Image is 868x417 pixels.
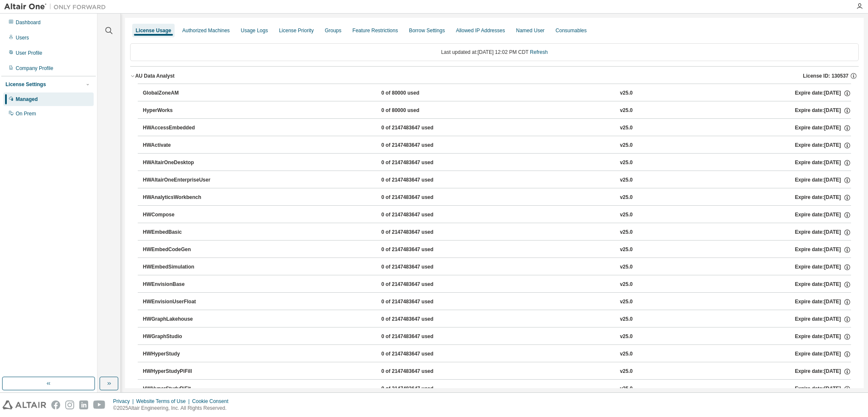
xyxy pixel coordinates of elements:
div: v25.0 [620,246,633,254]
div: HWAccessEmbedded [143,124,219,132]
button: HWCompose0 of 2147483647 usedv25.0Expire date:[DATE] [143,206,851,224]
div: HWEmbedCodeGen [143,246,219,254]
div: Expire date: [DATE] [795,142,851,149]
div: Managed [16,96,38,103]
div: 0 of 2147483647 used [381,281,458,288]
div: 0 of 2147483647 used [381,385,458,393]
div: AU Data Analyst [135,73,175,79]
button: HWAltairOneEnterpriseUser0 of 2147483647 usedv25.0Expire date:[DATE] [143,171,851,190]
button: HWAnalyticsWorkbench0 of 2147483647 usedv25.0Expire date:[DATE] [143,188,851,207]
div: Expire date: [DATE] [795,211,851,219]
img: youtube.svg [93,400,106,409]
button: HWGraphLakehouse0 of 2147483647 usedv25.0Expire date:[DATE] [143,310,851,329]
div: Groups [325,27,341,34]
div: Expire date: [DATE] [795,316,851,323]
div: HWEmbedSimulation [143,263,219,271]
div: HWEnvisionUserFloat [143,298,219,306]
div: Borrow Settings [409,27,445,34]
div: v25.0 [620,316,633,323]
div: 0 of 2147483647 used [381,142,458,149]
div: Expire date: [DATE] [795,194,851,202]
div: v25.0 [620,263,633,271]
div: HWHyperStudyPiFill [143,368,219,375]
img: altair_logo.svg [3,400,46,409]
button: AU Data AnalystLicense ID: 130537 [130,67,859,85]
div: Expire date: [DATE] [795,385,851,393]
div: HWCompose [143,211,219,219]
button: HWHyperStudyPiFit0 of 2147483647 usedv25.0Expire date:[DATE] [143,380,851,398]
button: HWEmbedCodeGen0 of 2147483647 usedv25.0Expire date:[DATE] [143,241,851,259]
div: 0 of 80000 used [381,90,458,97]
button: HWGraphStudio0 of 2147483647 usedv25.0Expire date:[DATE] [143,327,851,346]
div: v25.0 [620,211,633,219]
div: HWGraphStudio [143,333,219,341]
p: © 2025 Altair Engineering, Inc. All Rights Reserved. [113,405,234,412]
div: 0 of 2147483647 used [381,298,458,306]
div: Privacy [113,398,136,405]
div: License Settings [6,81,46,88]
div: Feature Restrictions [353,27,398,34]
div: HWActivate [143,142,219,149]
div: Expire date: [DATE] [795,107,851,115]
img: facebook.svg [51,400,60,409]
span: License ID: 130537 [803,73,849,79]
button: HWEmbedSimulation0 of 2147483647 usedv25.0Expire date:[DATE] [143,258,851,277]
div: v25.0 [620,142,633,149]
div: Expire date: [DATE] [795,281,851,288]
div: User Profile [16,50,42,56]
div: 0 of 2147483647 used [381,194,458,202]
div: v25.0 [620,350,633,358]
div: v25.0 [620,124,633,132]
div: 0 of 2147483647 used [381,176,458,184]
button: HWActivate0 of 2147483647 usedv25.0Expire date:[DATE] [143,136,851,155]
div: Cookie Consent [192,398,233,405]
div: Expire date: [DATE] [795,333,851,341]
button: HWAccessEmbedded0 of 2147483647 usedv25.0Expire date:[DATE] [143,119,851,137]
div: Expire date: [DATE] [795,350,851,358]
div: Expire date: [DATE] [795,246,851,254]
div: HWHyperStudy [143,350,219,358]
div: v25.0 [620,281,633,288]
div: 0 of 2147483647 used [381,263,458,271]
div: License Priority [279,27,314,34]
div: v25.0 [620,107,633,115]
div: 0 of 2147483647 used [381,211,458,219]
div: v25.0 [620,194,633,202]
div: Last updated at: [DATE] 12:02 PM CDT [130,43,859,61]
div: 0 of 2147483647 used [381,333,458,341]
div: Users [16,34,29,41]
div: 0 of 80000 used [381,107,458,115]
div: On Prem [16,110,36,117]
div: Expire date: [DATE] [795,159,851,167]
div: HWAltairOneDesktop [143,159,219,167]
button: HWEnvisionUserFloat0 of 2147483647 usedv25.0Expire date:[DATE] [143,293,851,311]
div: Named User [516,27,544,34]
div: Expire date: [DATE] [795,229,851,236]
div: 0 of 2147483647 used [381,368,458,375]
div: HWGraphLakehouse [143,316,219,323]
div: Expire date: [DATE] [795,263,851,271]
button: GlobalZoneAM0 of 80000 usedv25.0Expire date:[DATE] [143,84,851,103]
button: HWEmbedBasic0 of 2147483647 usedv25.0Expire date:[DATE] [143,223,851,242]
div: v25.0 [620,385,633,393]
div: GlobalZoneAM [143,90,219,97]
img: instagram.svg [65,400,74,409]
div: Company Profile [16,65,53,72]
div: 0 of 2147483647 used [381,350,458,358]
div: Expire date: [DATE] [795,176,851,184]
div: HyperWorks [143,107,219,115]
div: Expire date: [DATE] [795,368,851,375]
div: 0 of 2147483647 used [381,229,458,236]
a: Refresh [530,49,548,55]
div: HWEnvisionBase [143,281,219,288]
button: HWHyperStudyPiFill0 of 2147483647 usedv25.0Expire date:[DATE] [143,362,851,381]
div: Expire date: [DATE] [795,298,851,306]
button: HWHyperStudy0 of 2147483647 usedv25.0Expire date:[DATE] [143,345,851,364]
div: HWAltairOneEnterpriseUser [143,176,219,184]
div: 0 of 2147483647 used [381,316,458,323]
div: Expire date: [DATE] [795,90,851,97]
div: v25.0 [620,176,633,184]
div: v25.0 [620,229,633,236]
button: HWAltairOneDesktop0 of 2147483647 usedv25.0Expire date:[DATE] [143,154,851,172]
div: v25.0 [620,333,633,341]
